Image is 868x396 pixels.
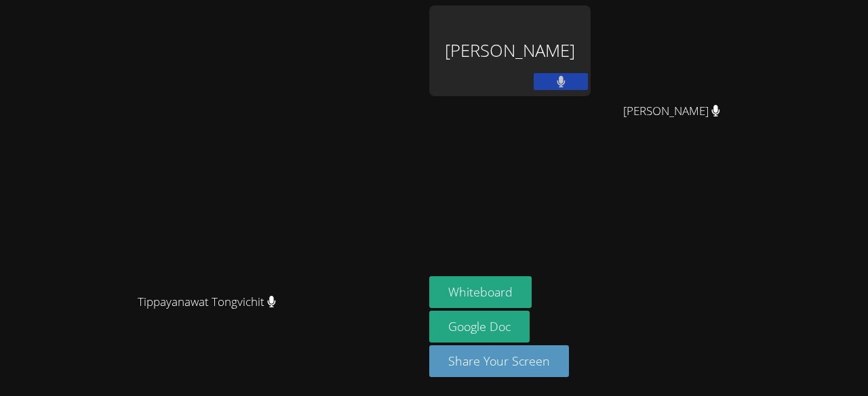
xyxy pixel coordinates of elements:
[429,311,530,343] a: Google Doc
[429,5,591,96] div: [PERSON_NAME]
[623,102,720,121] span: [PERSON_NAME]
[429,276,532,308] button: Whiteboard
[429,345,569,377] button: Share Your Screen
[138,292,276,312] span: Tippayanawat Tongvichit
